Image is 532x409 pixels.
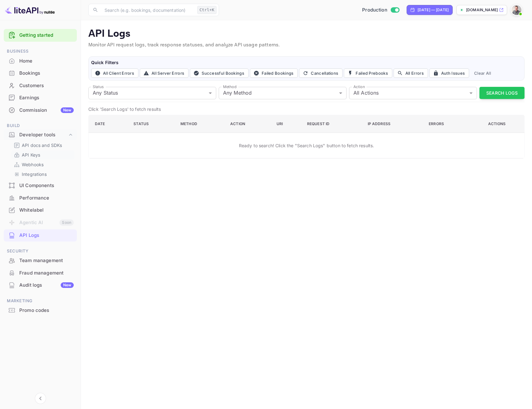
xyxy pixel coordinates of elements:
p: API Logs [88,28,525,40]
a: Bookings [4,67,77,79]
th: Status [128,115,175,133]
th: Errors [424,115,471,133]
button: Cancellations [299,68,343,78]
a: Team management [4,255,77,266]
button: All Server Errors [140,68,189,78]
div: UI Components [19,182,74,189]
th: Request ID [302,115,363,133]
a: API Logs [4,229,77,241]
div: Performance [4,192,77,204]
div: Promo codes [4,304,77,317]
label: Action [353,84,365,89]
button: Collapse navigation [35,393,46,404]
span: Production [362,7,387,14]
label: Method [223,84,236,89]
div: Earnings [4,92,77,104]
a: API docs and SDKs [14,142,72,148]
div: Ctrl+K [197,6,217,14]
a: Audit logsNew [4,279,77,291]
div: Any Method [219,87,347,99]
div: Bookings [19,70,74,77]
p: Integrations [22,171,47,177]
div: Bookings [4,67,77,79]
a: Performance [4,192,77,204]
th: URI [272,115,302,133]
a: Fraud management [4,267,77,279]
p: [DOMAIN_NAME] [466,7,498,13]
span: Build [4,122,77,129]
div: Commission [19,107,74,114]
div: Customers [19,82,74,89]
div: Integrations [11,170,74,179]
th: Date [89,115,129,133]
div: CommissionNew [4,104,77,116]
span: Security [4,248,77,255]
th: Method [175,115,225,133]
div: Whitelabel [19,207,74,214]
img: Mikael Söderberg [511,5,521,15]
div: Performance [19,195,74,202]
div: New [61,282,74,288]
div: Switch to Sandbox mode [360,7,402,14]
div: Any Status [88,87,216,99]
div: Webhooks [11,160,74,169]
div: UI Components [4,180,77,192]
div: API Logs [4,229,77,242]
span: Marketing [4,298,77,304]
img: LiteAPI logo [5,5,55,15]
span: Business [4,48,77,55]
div: Earnings [19,94,74,101]
a: Earnings [4,92,77,103]
button: Failed Prebooks [344,68,392,78]
button: Auth Issues [429,68,469,78]
div: Team management [4,255,77,267]
p: Webhooks [22,161,44,168]
div: Home [19,58,74,65]
a: CommissionNew [4,104,77,116]
button: Failed Bookings [250,68,298,78]
a: UI Components [4,180,77,191]
a: Getting started [19,32,74,39]
div: Developer tools [4,129,77,140]
h6: Quick Filters [91,59,522,66]
button: All Errors [394,68,428,78]
div: Whitelabel [4,204,77,216]
a: Home [4,55,77,67]
div: New [61,107,74,113]
th: Actions [471,115,525,133]
p: Monitor API request logs, track response statuses, and analyze API usage patterns. [88,41,525,49]
th: Action [225,115,272,133]
p: Click 'Search Logs' to fetch results [88,106,525,112]
div: Fraud management [19,270,74,277]
div: Promo codes [19,307,74,314]
div: Getting started [4,29,77,42]
div: All Actions [349,87,477,99]
div: Fraud management [4,267,77,279]
div: Home [4,55,77,67]
a: Whitelabel [4,204,77,216]
div: Customers [4,80,77,92]
button: All Client Errors [91,68,138,78]
a: Promo codes [4,304,77,316]
label: Status [93,84,104,89]
button: Successful Bookings [190,68,249,78]
input: Search (e.g. bookings, documentation) [101,4,195,16]
div: Audit logs [19,282,74,289]
div: [DATE] — [DATE] [418,7,449,13]
th: IP Address [363,115,424,133]
button: Clear All [472,68,493,78]
a: Webhooks [14,161,72,168]
p: API docs and SDKs [22,142,62,148]
div: API docs and SDKs [11,141,74,150]
div: Developer tools [19,131,68,139]
p: API Keys [22,152,40,158]
button: Search Logs [479,87,525,99]
div: Audit logsNew [4,279,77,291]
p: Ready to search! Click the "Search Logs" button to fetch results. [239,142,374,149]
div: Team management [19,257,74,264]
div: API Logs [19,232,74,239]
a: Customers [4,80,77,91]
div: API Keys [11,150,74,159]
a: API Keys [14,152,72,158]
a: Integrations [14,171,72,177]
